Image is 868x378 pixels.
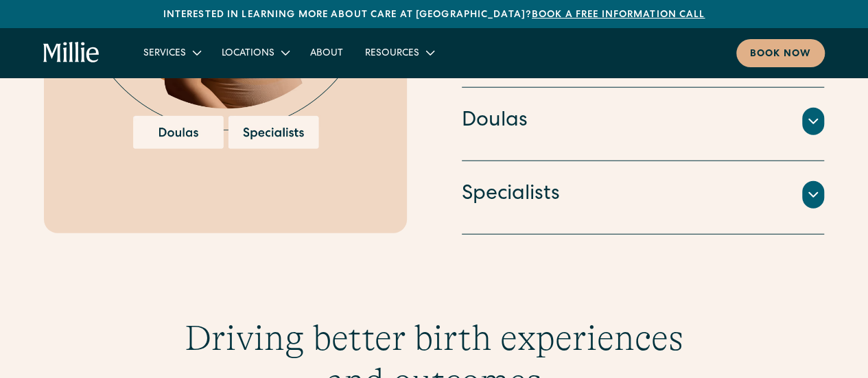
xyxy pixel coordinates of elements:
div: Resources [354,41,444,64]
h4: Doulas [462,107,528,136]
div: Services [143,47,186,61]
div: Locations [222,47,274,61]
a: Book now [736,39,825,67]
div: Locations [211,41,299,64]
h4: Specialists [462,180,560,209]
div: Book now [750,47,811,62]
div: Resources [365,47,419,61]
a: Book a free information call [532,10,705,20]
a: About [299,41,354,64]
a: home [43,42,99,64]
div: Services [132,41,211,64]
